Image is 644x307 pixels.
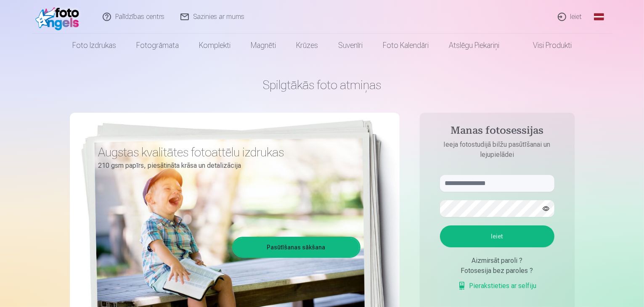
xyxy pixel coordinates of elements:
[432,140,563,160] p: Ieeja fotostudijā bilžu pasūtīšanai un lejupielādei
[70,77,575,93] h1: Spilgtākās foto atmiņas
[189,34,241,57] a: Komplekti
[439,34,509,57] a: Atslēgu piekariņi
[98,145,354,160] h3: Augstas kvalitātes fotoattēlu izdrukas
[432,124,563,140] h4: Manas fotosessijas
[98,160,354,172] p: 210 gsm papīrs, piesātināta krāsa un detalizācija
[440,225,554,247] button: Ieiet
[233,238,359,257] a: Pasūtīšanas sākšana
[440,256,554,266] div: Aizmirsāt paroli ?
[458,281,537,291] a: Pierakstieties ar selfiju
[126,34,189,57] a: Fotogrāmata
[35,3,84,30] img: /fa1
[440,266,554,276] div: Fotosesija bez paroles ?
[328,34,373,57] a: Suvenīri
[286,34,328,57] a: Krūzes
[62,34,126,57] a: Foto izdrukas
[373,34,439,57] a: Foto kalendāri
[241,34,286,57] a: Magnēti
[509,34,582,57] a: Visi produkti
